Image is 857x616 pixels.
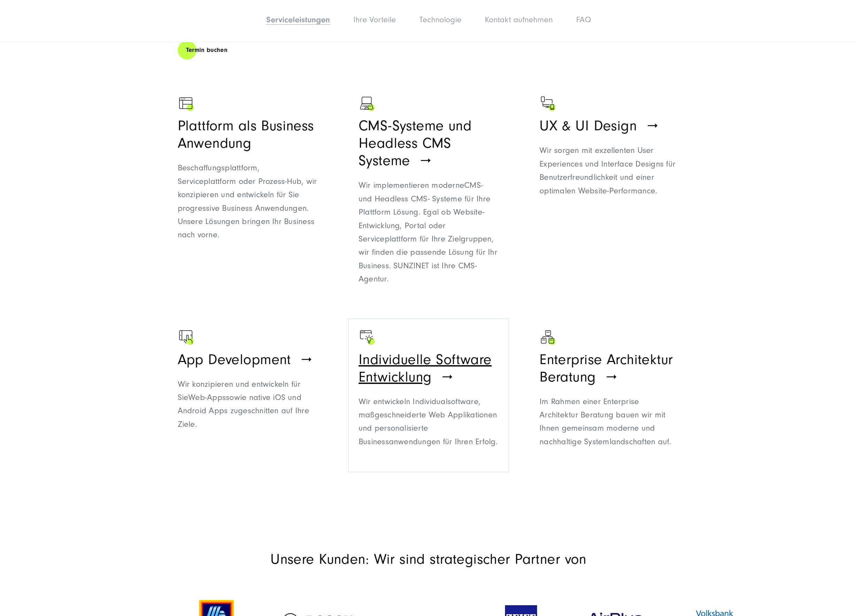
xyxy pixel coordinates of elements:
[353,15,396,24] a: Ihre Vorteile
[485,15,553,24] a: Kontakt aufnehmen
[359,118,472,169] span: CMS-Systeme und Headless CMS Systeme
[540,118,637,134] span: UX & UI Design
[540,329,679,462] a: Symbol mit drei Boxen die aufeinander aufbauen als Zeichen für Workflow - Digitalagentur SUNZINET...
[178,329,195,346] img: Ein Symbol welches ein Ipad zeigt als Zeichen für Digitalisierung - Digitalagentur SUNZINET
[359,180,464,190] span: Wir implementieren moderne
[178,177,317,240] span: ir konzipieren und entwickeln für Sie progressive Business Anwendungen. Unsere Lösungen bringen I...
[266,15,330,24] a: Serviceleistungen
[540,146,675,195] span: Wir sorgen mit exzellenten User Experiences und Interface Designs für Benutzerfreundlichkeit und ...
[359,352,492,385] span: Individuelle Software Entwicklung
[540,329,557,346] img: Symbol mit drei Boxen die aufeinander aufbauen als Zeichen für Workflow - Digitalagentur SUNZINET
[178,95,195,113] img: Ein Symbol, das eine Browser-Seite zeigt, mit grünem Akzent, um zu zeigen, dass SUNZINET eine Web...
[178,329,317,462] a: Ein Symbol welches ein Ipad zeigt als Zeichen für Digitalisierung - Digitalagentur SUNZINET App D...
[178,379,301,402] span: Wir konzipieren und entwickeln für Sie
[359,395,498,449] p: Wir entwickeln Individualsoftware, maßgeschneiderte Web Applikationen und personalisierte Busines...
[178,393,309,429] span: sowie native iOS und Android Apps zugeschnitten auf Ihre Ziele.
[359,95,498,299] a: Schwarzer Laptop als Zeichen für Digitalisierung - Digitalagentur SUNZNET CMS-Systeme und Headles...
[576,15,591,24] a: FAQ
[178,352,291,368] span: App Development
[540,352,673,385] span: Enterprise Architektur Beratung
[188,393,226,402] span: Web-Apps
[540,95,679,299] a: Ein Bildschirm mit zwei Handys als Zeichen für web Development - Digitalagentur SUNZINET UX & UI ...
[359,95,376,113] img: Schwarzer Laptop als Zeichen für Digitalisierung - Digitalagentur SUNZNET
[419,15,461,24] a: Technologie
[540,395,679,449] div: Im Rahmen einer Enterprise Architektur Beratung bauen wir mit Ihnen gemeinsam moderne und nachhal...
[178,551,680,568] p: Unsere Kunden: Wir sind strategischer Partner von
[178,40,236,60] a: Termin buchen
[359,329,498,462] a: Ein Browser mit einer Glühbirne als Zeichen für Web Development - Digitalagentur SUNZINET Individ...
[178,117,317,152] h3: Plattform als Business Anwendung
[178,161,317,241] p: Beschaffungsplattform, Serviceplattform oder Prozess-Hub, w
[540,95,557,113] img: Ein Bildschirm mit zwei Handys als Zeichen für web Development - Digitalagentur SUNZINET
[359,329,376,346] img: Ein Browser mit einer Glühbirne als Zeichen für Web Development - Digitalagentur SUNZINET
